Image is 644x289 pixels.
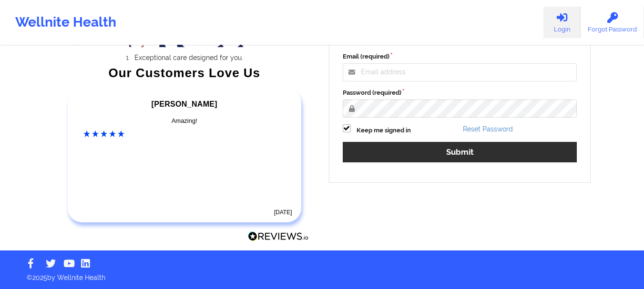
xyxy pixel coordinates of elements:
label: Password (required) [343,88,577,98]
label: Email (required) [343,52,577,61]
div: Amazing! [83,116,286,126]
p: © 2025 by Wellnite Health [20,266,624,282]
span: [PERSON_NAME] [152,100,217,108]
input: Email address [343,63,577,81]
button: Submit [343,142,577,162]
a: Reset Password [463,125,513,133]
time: [DATE] [274,209,292,216]
li: Exceptional care designed for you. [69,54,309,61]
img: Reviews.io Logo [248,231,309,241]
label: Keep me signed in [357,126,411,135]
a: Forgot Password [581,7,644,38]
div: Our Customers Love Us [60,68,309,78]
a: Reviews.io Logo [248,231,309,244]
a: Login [543,7,581,38]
